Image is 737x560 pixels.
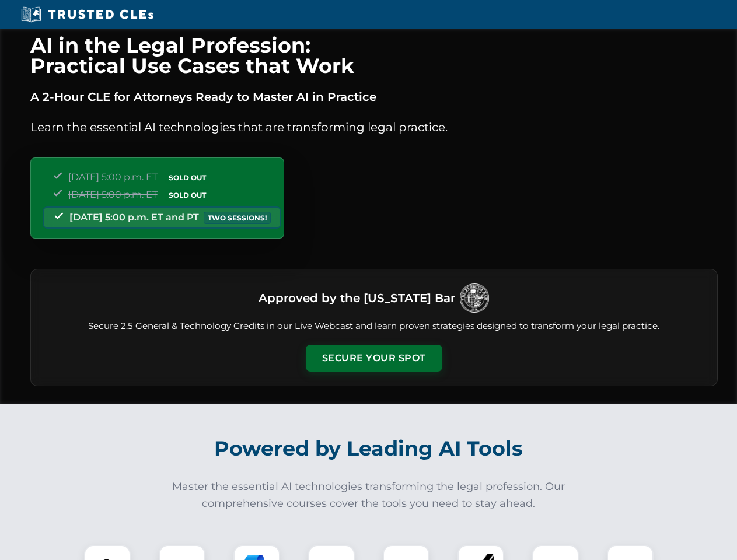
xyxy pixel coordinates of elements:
span: SOLD OUT [165,171,210,184]
button: Secure Your Spot [306,345,442,372]
img: Trusted CLEs [18,6,157,23]
h1: AI in the Legal Profession: Practical Use Cases that Work [30,35,718,76]
p: Learn the essential AI technologies that are transforming legal practice. [30,118,718,136]
img: Logo [460,283,489,313]
p: Master the essential AI technologies transforming the legal profession. Our comprehensive courses... [165,478,573,512]
p: A 2-Hour CLE for Attorneys Ready to Master AI in Practice [30,87,718,106]
h2: Powered by Leading AI Tools [46,428,692,469]
span: [DATE] 5:00 p.m. ET [68,171,158,183]
span: [DATE] 5:00 p.m. ET [68,189,158,200]
h3: Approved by the [US_STATE] Bar [259,288,455,309]
p: Secure 2.5 General & Technology Credits in our Live Webcast and learn proven strategies designed ... [45,320,703,333]
span: SOLD OUT [165,189,210,201]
